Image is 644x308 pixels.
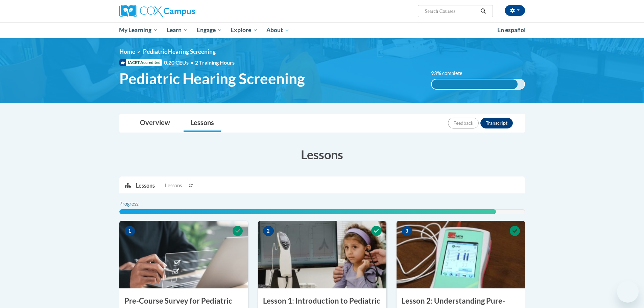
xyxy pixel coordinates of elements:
[119,26,158,34] span: My Learning
[124,226,135,236] span: 1
[143,48,216,55] span: Pediatric Hearing Screening
[109,22,535,38] div: Main menu
[119,70,305,88] span: Pediatric Hearing Screening
[424,7,478,15] input: Search Courses
[119,200,158,208] label: Progress:
[136,182,155,189] p: Lessons
[184,114,221,132] a: Lessons
[266,26,289,34] span: About
[167,26,188,34] span: Learn
[480,118,513,128] button: Transcript
[478,7,488,15] button: Search
[505,5,525,16] button: Account Settings
[432,79,518,89] div: 93% complete
[431,70,470,77] label: 93% complete
[402,226,412,236] span: 3
[162,22,192,38] a: Learn
[119,48,135,55] a: Home
[192,22,226,38] a: Engage
[231,26,258,34] span: Explore
[164,59,195,66] span: 0.20 CEUs
[497,26,526,33] span: En español
[195,59,235,66] span: 2 Training Hours
[226,22,262,38] a: Explore
[617,281,639,303] iframe: Button to launch messaging window
[448,118,479,128] button: Feedback
[190,59,193,66] span: •
[262,22,294,38] a: About
[119,5,195,17] img: Cox Campus
[493,23,530,37] a: En español
[397,221,525,288] img: Course Image
[119,5,248,17] a: Cox Campus
[263,226,274,236] span: 2
[133,114,177,132] a: Overview
[258,221,386,288] img: Course Image
[197,26,222,34] span: Engage
[119,221,248,288] img: Course Image
[119,146,525,163] h3: Lessons
[115,22,163,38] a: My Learning
[119,59,162,66] span: IACET Accredited
[165,182,182,189] span: Lessons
